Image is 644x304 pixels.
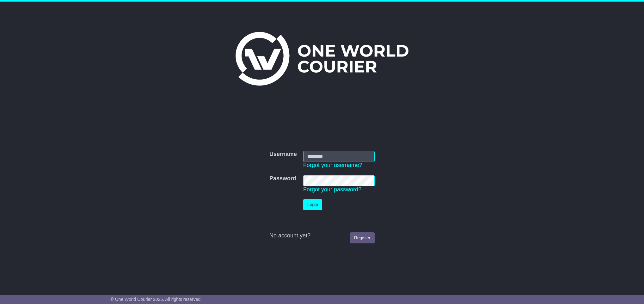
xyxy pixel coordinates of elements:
[111,297,202,302] span: © One World Courier 2025. All rights reserved.
[236,32,408,86] img: One World
[269,175,296,182] label: Password
[269,232,375,239] div: No account yet?
[350,232,375,243] a: Register
[303,162,362,168] a: Forgot your username?
[269,151,297,158] label: Username
[303,186,361,193] a: Forgot your password?
[303,199,322,210] button: Login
